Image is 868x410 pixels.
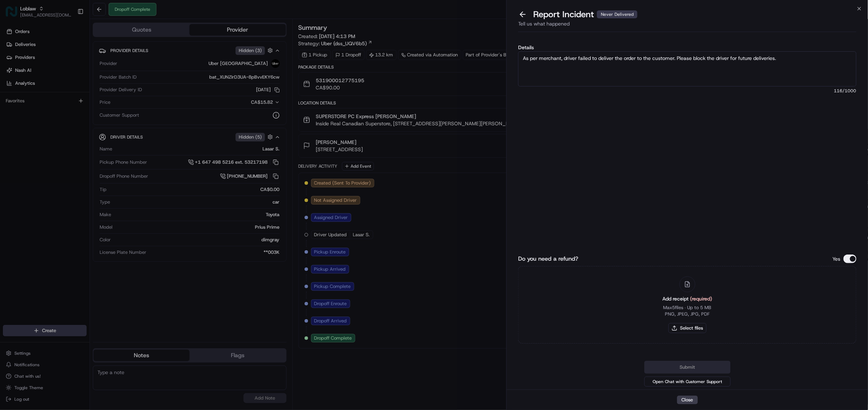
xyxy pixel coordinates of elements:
[7,69,20,82] img: 1736555255976-a54dd68f-1ca7-489b-9aae-adbdc363a1c4
[24,76,91,82] div: We're available if you need us!
[7,105,13,111] div: 📗
[518,88,856,94] span: 116 /1000
[72,122,87,127] span: Pylon
[122,71,131,80] button: Start new chat
[24,69,118,76] div: Start new chat
[518,45,856,50] label: Details
[690,295,712,302] span: (required)
[665,311,710,317] p: PNG, JPEG, JPG, PDF
[19,47,119,54] input: Clear
[58,102,118,115] a: 💻API Documentation
[833,255,841,262] p: Yes
[518,20,856,32] div: Tell us what happened
[61,105,67,111] div: 💻
[677,396,698,404] button: Close
[51,122,87,127] a: Powered byPylon
[14,104,55,112] span: Knowledge Base
[663,295,712,302] span: Add receipt
[7,8,22,22] img: Nash
[518,51,856,87] textarea: As per merchant, driver failed to deliver the order to the customer. Please block the driver for ...
[644,377,731,387] button: Open Chat with Customer Support
[668,323,707,333] button: Select files
[518,255,578,263] label: Do you need a refund?
[68,104,115,112] span: API Documentation
[663,304,712,311] p: Max 5 files ∙ Up to 5 MB
[533,9,638,20] p: Report Incident
[7,29,131,41] p: Welcome 👋
[4,102,58,115] a: 📗Knowledge Base
[597,10,638,18] div: Never Delivered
